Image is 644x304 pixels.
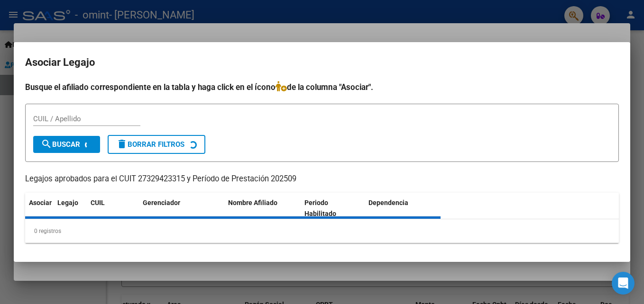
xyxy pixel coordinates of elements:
[33,136,100,153] button: Buscar
[108,135,205,154] button: Borrar Filtros
[57,199,78,206] span: Legajo
[116,138,128,150] mat-icon: delete
[25,81,619,93] h4: Busque el afiliado correspondiente en la tabla y haga click en el ícono de la columna "Asociar".
[139,193,224,224] datatable-header-cell: Gerenciador
[116,140,184,149] span: Borrar Filtros
[25,193,54,224] datatable-header-cell: Asociar
[54,193,87,224] datatable-header-cell: Legajo
[41,138,52,150] mat-icon: search
[87,193,139,224] datatable-header-cell: CUIL
[25,219,619,243] div: 0 registros
[365,193,441,224] datatable-header-cell: Dependencia
[25,173,619,185] p: Legajos aprobados para el CUIT 27329423315 y Período de Prestación 202509
[29,199,52,206] span: Asociar
[143,199,180,206] span: Gerenciador
[304,199,336,217] span: Periodo Habilitado
[228,199,277,206] span: Nombre Afiliado
[301,193,365,224] datatable-header-cell: Periodo Habilitado
[612,272,635,295] div: Open Intercom Messenger
[224,193,301,224] datatable-header-cell: Nombre Afiliado
[41,140,80,149] span: Buscar
[368,199,408,206] span: Dependencia
[25,54,619,72] h2: Asociar Legajo
[91,199,105,206] span: CUIL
